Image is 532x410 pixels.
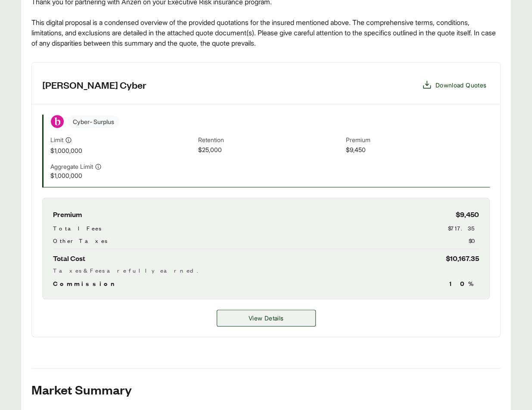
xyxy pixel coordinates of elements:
span: 10 % [449,278,479,289]
button: View Details [217,310,316,326]
span: $1,000,000 [50,146,195,155]
span: $9,450 [345,145,490,155]
span: Other Taxes [53,236,107,245]
span: Total Fees [53,224,101,233]
a: Beazley Cyber details [217,310,316,326]
span: $9,450 [456,208,479,220]
span: Premium [345,135,490,145]
div: Taxes & Fees are fully earned. [53,266,479,275]
span: Download Quotes [436,81,486,90]
h3: [PERSON_NAME] Cyber [42,78,146,91]
span: Limit [50,135,63,144]
span: Cyber - Surplus [68,115,119,128]
span: $10,167.35 [446,252,479,264]
img: Beazley [51,115,64,128]
span: $0 [469,236,479,245]
span: Total Cost [53,252,85,264]
span: Commission [53,278,118,289]
span: $1,000,000 [50,171,195,180]
h2: Market Summary [31,382,501,396]
span: $717.35 [448,224,479,233]
span: Premium [53,208,82,220]
span: Aggregate Limit [50,162,93,171]
button: Download Quotes [418,76,490,93]
span: $25,000 [198,145,342,155]
span: View Details [249,314,283,323]
span: Retention [198,135,342,145]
